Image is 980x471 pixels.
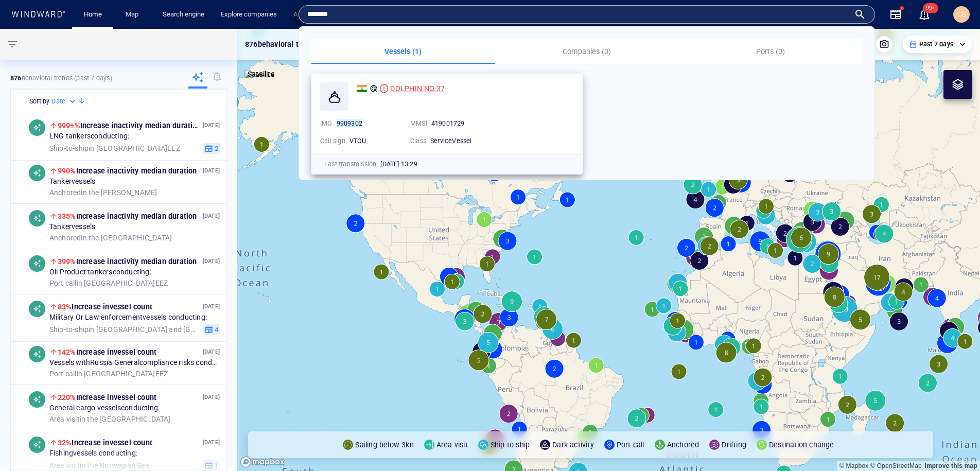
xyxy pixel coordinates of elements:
span: Area visit [49,414,80,423]
div: ServiceVessel [430,136,492,146]
p: IMO [320,119,332,128]
div: Past 7 days [909,40,966,49]
mark: 9909302 [337,119,362,127]
span: Fishing vessels conducting: [49,449,137,458]
span: Tanker vessels [49,222,96,232]
a: 99+ [916,6,933,23]
p: [DATE] [203,392,220,402]
button: 99+ [918,8,931,21]
span: in the [GEOGRAPHIC_DATA] [49,414,171,424]
span: 99+ [923,3,938,13]
span: Increase in vessel count [58,393,156,402]
p: [DATE] [203,438,220,447]
span: Ship-to-ship [49,144,89,152]
span: Tanker vessels [49,177,96,186]
span: in the [PERSON_NAME] [49,188,157,197]
span: Anchored [49,233,81,241]
p: Satellite [248,68,275,80]
span: Military Or Law enforcement vessels conducting: [49,313,207,322]
p: Vessels (1) [318,45,489,58]
span: 990% [58,167,76,175]
span: 399% [58,257,76,266]
button: 4 [203,324,220,335]
div: Notification center [918,8,931,21]
span: 142% [58,348,76,356]
p: Anchored [667,439,699,451]
p: Past 7 days [919,40,953,49]
a: Mapbox [839,462,868,469]
button: Map [117,6,150,24]
p: Drifting [722,439,746,451]
span: 83% [58,303,72,311]
p: Last transmission [324,160,376,169]
span: 4 [213,325,218,334]
a: Search engine [159,6,208,24]
p: Destination change [769,439,834,451]
span: in the [GEOGRAPHIC_DATA] [49,233,172,242]
span: Increase in activity median duration [58,121,201,130]
span: 999+% [58,121,80,130]
h6: Sort by [29,96,49,107]
p: Ship-to-ship [491,439,530,451]
p: Companies (0) [501,45,673,58]
canvas: Map [237,29,980,471]
p: 876 behavioral trends insights [245,38,347,50]
button: 2 [203,143,220,154]
span: in [GEOGRAPHIC_DATA] EEZ [49,369,168,378]
span: 220% [58,393,76,402]
span: Increase in vessel count [58,348,156,356]
span: 2 [213,144,218,153]
iframe: Chat [936,425,972,463]
a: Map [121,6,146,24]
span: Port call [49,369,77,377]
span: Increase in activity median duration [58,212,197,220]
span: DOLPHIN NO.37 [390,84,445,93]
span: Vessels with Russia General compliance risks conducting: [49,358,220,368]
p: [DATE] [203,302,220,311]
button: CS [951,4,972,25]
p: Port call [617,439,644,451]
a: Home [80,6,106,24]
span: 32% [58,439,72,447]
p: Call sign [320,136,345,146]
span: Increase in activity median duration [58,167,197,175]
button: Home [76,6,109,24]
p: Ports (0) [685,45,856,58]
span: in [GEOGRAPHIC_DATA] and [GEOGRAPHIC_DATA] EEZ [49,325,199,334]
h6: Date [51,96,65,107]
span: Increase in vessel count [58,439,152,447]
span: [DATE] 13:29 [380,160,417,168]
strong: 876 [10,74,22,82]
p: behavioral trends (Past 7 days) [10,74,112,83]
div: T&S ODR defined risk: indication [370,84,378,93]
span: Oil Product tankers conducting: [49,268,151,277]
p: [DATE] [203,211,220,221]
span: 335% [58,212,76,220]
p: Area visit [436,439,468,451]
a: Map feedback [924,462,977,469]
span: LNG tankers conducting: [49,132,129,141]
a: OpenStreetMap [870,462,922,469]
a: DOLPHIN NO.37 [357,82,445,95]
span: in [GEOGRAPHIC_DATA] EEZ [49,278,168,288]
span: Ship-to-ship [49,325,89,333]
span: Increase in activity median duration [58,257,197,266]
span: Anchored [49,188,81,196]
span: 419001729 [431,119,465,127]
p: MMSI [410,119,427,128]
span: in [GEOGRAPHIC_DATA] EEZ [49,144,180,153]
a: Area analysis [289,6,337,24]
span: VTOU [349,137,366,145]
p: [DATE] [203,347,220,357]
span: Port call [49,278,77,287]
a: Mapbox logo [240,456,285,468]
p: [DATE] [203,166,220,176]
span: General cargo vessels conducting: [49,404,160,413]
p: Dark activity [552,439,594,451]
a: Explore companies [217,6,281,24]
p: Sailing below 3kn [355,439,413,451]
span: Increase in vessel count [58,303,152,311]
